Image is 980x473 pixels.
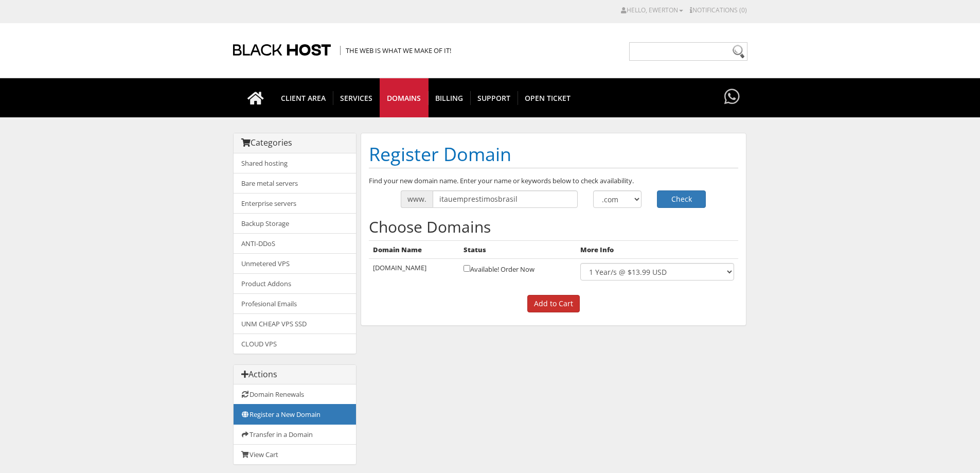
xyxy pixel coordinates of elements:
a: UNM CHEAP VPS SSD [234,313,356,334]
th: More Info [576,240,738,259]
th: Status [459,240,576,259]
p: Find your new domain name. Enter your name or keywords below to check availability. [369,176,738,185]
a: Support [470,78,518,117]
a: Domains [380,78,429,117]
a: Register a New Domain [234,404,356,425]
a: SERVICES [333,78,380,117]
span: Domains [380,91,429,105]
span: The Web is what we make of it! [340,46,451,55]
input: Add to Cart [527,295,580,312]
a: Unmetered VPS [234,253,356,274]
a: Domain Renewals [234,384,356,405]
h3: Actions [241,370,348,379]
a: Product Addons [234,273,356,294]
h3: Categories [241,138,348,148]
a: Hello, Ewerton [621,6,683,14]
a: CLOUD VPS [234,334,356,354]
span: Open Ticket [518,91,578,105]
span: www. [401,190,433,208]
a: Transfer in a Domain [234,424,356,445]
a: Go to homepage [237,78,274,117]
span: Support [470,91,518,105]
a: Notifications (0) [690,6,747,14]
span: CLIENT AREA [274,91,333,105]
a: CLIENT AREA [274,78,333,117]
th: Domain Name [369,240,460,259]
a: View Cart [234,444,356,464]
a: Backup Storage [234,213,356,234]
a: Have questions? [722,78,742,116]
h2: Choose Domains [369,218,738,235]
input: Need help? [629,42,747,61]
span: SERVICES [333,91,380,105]
span: Billing [428,91,471,105]
a: Open Ticket [518,78,578,117]
a: Billing [428,78,471,117]
button: Check [657,190,706,208]
h1: Register Domain [369,141,738,168]
a: Bare metal servers [234,173,356,194]
td: Available! Order Now [459,259,576,285]
a: ANTI-DDoS [234,233,356,254]
a: Profesional Emails [234,293,356,314]
td: [DOMAIN_NAME] [369,259,460,285]
a: Shared hosting [234,153,356,173]
a: Enterprise servers [234,193,356,214]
